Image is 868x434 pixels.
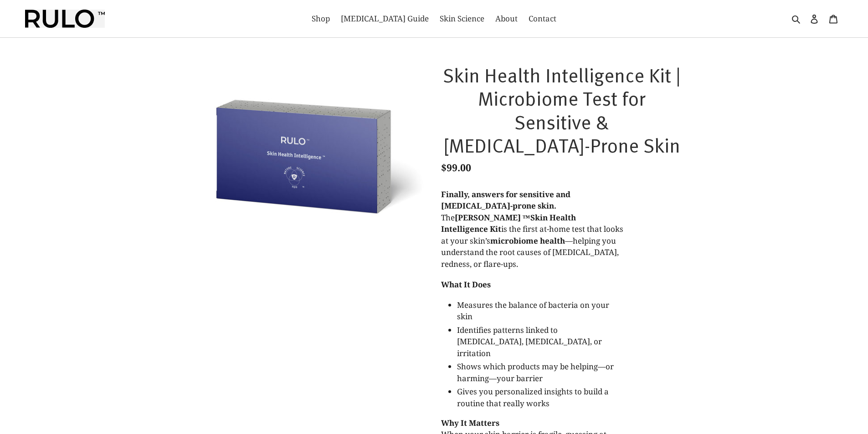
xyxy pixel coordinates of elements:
[25,10,105,28] img: Rulo™ Skin
[523,212,530,223] strong: ™
[457,324,623,359] p: Identifies patterns linked to [MEDICAL_DATA], [MEDICAL_DATA], or irritation
[495,13,518,24] span: About
[529,13,556,24] span: Contact
[441,189,623,270] p: The is the first at-home test that looks at your skin’s —helping you understand the root causes o...
[490,235,565,246] strong: microbiome health
[186,63,427,244] img: RULO™ Skin Health Intelligence Kit – microbiome test for sensitive skin and eczema
[435,11,489,26] a: Skin Science
[441,189,570,211] strong: Finally, answers for sensitive and [MEDICAL_DATA]-prone skin.
[312,13,330,24] span: Shop
[524,11,561,26] a: Contact
[441,212,576,235] strong: [PERSON_NAME] Skin Health Intelligence Kit
[336,11,433,26] a: [MEDICAL_DATA] Guide
[441,63,683,157] h1: Skin Health Intelligence Kit | Microbiome Test for Sensitive & [MEDICAL_DATA]-Prone Skin
[307,11,334,26] a: Shop
[440,13,484,24] span: Skin Science
[491,11,522,26] a: About
[457,299,623,322] p: Measures the balance of bacteria on your skin
[341,13,429,24] span: [MEDICAL_DATA] Guide
[441,161,471,174] span: $99.00
[457,386,623,409] p: Gives you personalized insights to build a routine that really works
[457,361,623,384] p: Shows which products may be helping—or harming—your barrier
[441,418,499,428] strong: Why It Matters
[441,279,491,290] strong: What It Does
